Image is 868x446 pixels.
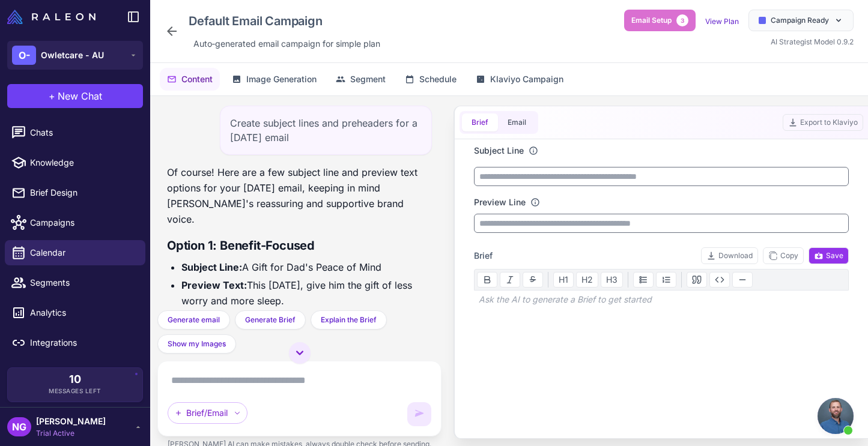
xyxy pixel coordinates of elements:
button: Email Setup3 [624,10,696,31]
span: [PERSON_NAME] [36,415,106,428]
a: Raleon Logo [7,10,100,24]
a: Knowledge [5,150,145,175]
a: Segments [5,270,145,295]
div: O- [12,46,36,65]
span: New Chat [58,89,102,103]
span: Auto‑generated email campaign for simple plan [193,37,380,50]
span: Content [181,73,213,86]
div: Create subject lines and preheaders for a [DATE] email [220,106,432,155]
button: +New Chat [7,84,143,108]
strong: Preview Text: [181,279,247,291]
button: Klaviyo Campaign [469,68,571,91]
button: Export to Klaviyo [783,114,863,131]
label: Preview Line [474,196,526,209]
button: H3 [601,272,623,288]
div: Click to edit description [189,35,385,53]
a: Integrations [5,330,145,355]
div: NG [7,417,31,436]
li: This [DATE], give him the gift of less worry and more sleep. [181,277,432,309]
a: Chats [5,120,145,145]
div: Click to edit campaign name [184,10,385,32]
span: + [49,89,55,103]
button: H2 [576,272,598,288]
span: Integrations [30,336,136,349]
button: O-Owletcare - AU [7,41,143,70]
div: Brief/Email [168,402,247,424]
strong: Option 1: Benefit-Focused [167,238,315,253]
p: Of course! Here are a few subject line and preview text options for your [DATE] email, keeping in... [167,164,432,227]
span: Schedule [419,73,457,86]
img: Raleon Logo [7,10,96,24]
span: Copy [768,250,798,261]
span: Brief [474,249,493,262]
button: Brief [462,113,498,131]
span: Save [814,250,843,261]
button: Generate Brief [235,310,306,330]
button: Download [701,247,758,264]
button: Schedule [398,68,464,91]
span: 3 [676,14,688,26]
span: 10 [69,374,81,385]
span: AI Strategist Model 0.9.2 [771,37,854,46]
label: Subject Line [474,144,524,157]
span: Campaigns [30,216,136,229]
div: Ask the AI to generate a Brief to get started [474,291,849,309]
span: Show my Images [168,339,226,349]
span: Explain the Brief [321,315,377,325]
span: Knowledge [30,156,136,169]
strong: Subject Line: [181,261,242,273]
span: Generate Brief [245,315,296,325]
a: Analytics [5,300,145,325]
button: Explain the Brief [311,310,387,330]
a: Campaigns [5,210,145,235]
span: Segment [350,73,386,86]
a: Open chat [818,398,854,434]
a: Calendar [5,240,145,265]
button: Email [498,113,536,131]
span: Email Setup [631,15,672,26]
button: Image Generation [225,68,324,91]
button: Copy [763,247,804,264]
span: Chats [30,126,136,139]
button: Show my Images [157,334,236,354]
span: Generate email [168,315,220,325]
button: H1 [553,272,574,288]
span: Trial Active [36,428,106,439]
a: View Plan [705,17,739,26]
button: Generate email [157,310,230,330]
span: Image Generation [246,73,317,86]
button: Save [809,247,849,264]
span: Campaign Ready [771,15,829,26]
span: Klaviyo Campaign [490,73,563,86]
span: Owletcare - AU [41,49,104,62]
span: Messages Left [49,387,102,396]
span: Calendar [30,246,136,259]
span: Analytics [30,306,136,319]
span: Brief Design [30,186,136,199]
span: Segments [30,276,136,289]
li: A Gift for Dad's Peace of Mind [181,259,432,275]
button: Segment [329,68,393,91]
button: Content [160,68,220,91]
a: Brief Design [5,180,145,205]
